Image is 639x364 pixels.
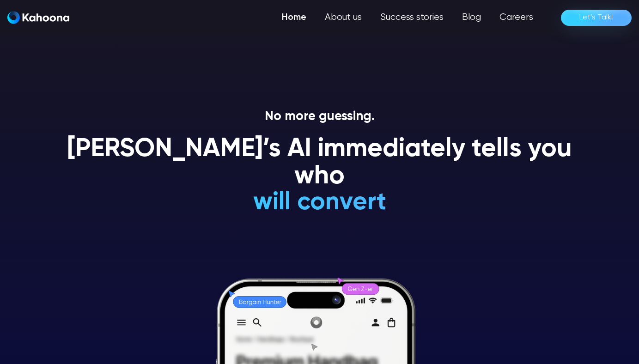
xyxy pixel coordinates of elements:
p: No more guessing. [56,109,583,125]
a: Blog [453,8,490,27]
a: Home [273,8,316,27]
g: Gen Z-er [348,286,373,291]
a: Let’s Talk! [561,10,632,26]
div: Let’s Talk! [579,10,613,25]
a: Success stories [371,8,453,27]
img: Kahoona logo white [7,11,69,24]
h1: [PERSON_NAME]’s AI immediately tells you who [56,136,583,191]
h1: will convert [183,189,456,216]
a: About us [316,8,371,27]
g: Bargain Hunter [239,300,281,305]
a: home [7,11,69,24]
a: Careers [490,8,542,27]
